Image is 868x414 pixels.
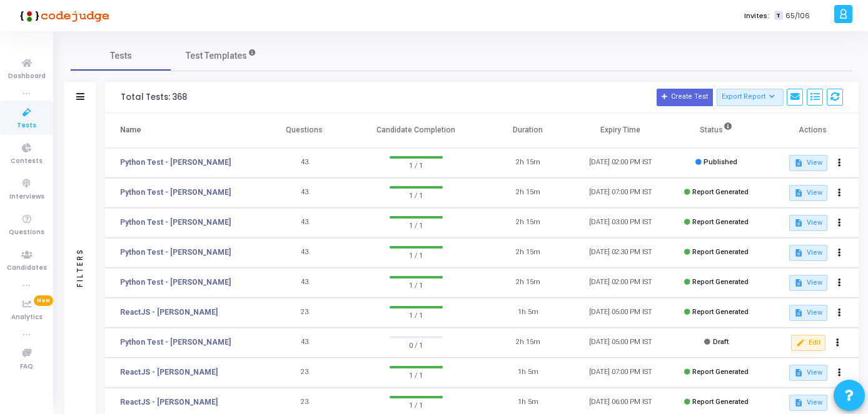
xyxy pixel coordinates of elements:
[692,248,749,256] span: Report Generated
[390,368,442,381] span: 1 / 1
[258,358,351,388] td: 23
[789,215,827,231] button: View
[692,308,749,316] span: Report Generated
[789,185,827,201] button: View
[390,249,442,261] span: 1 / 1
[482,113,574,148] th: Duration
[794,249,803,257] mat-icon: description
[351,113,482,148] th: Candidate Completion
[789,395,827,411] button: View
[17,121,36,131] span: Tests
[766,113,859,148] th: Actions
[482,268,574,298] td: 2h 15m
[258,113,351,148] th: Questions
[9,192,44,202] span: Interviews
[390,159,442,171] span: 1 / 1
[574,298,667,328] td: [DATE] 05:00 PM IST
[390,338,442,351] span: 0 / 1
[794,308,803,317] mat-icon: description
[789,305,827,321] button: View
[105,113,258,148] th: Name
[34,295,53,306] span: New
[657,89,713,106] button: Create Test
[390,219,442,231] span: 1 / 1
[692,188,749,196] span: Report Generated
[744,11,769,21] label: Invites:
[574,208,667,238] td: [DATE] 03:00 PM IST
[574,148,667,178] td: [DATE] 02:00 PM IST
[574,328,667,358] td: [DATE] 05:00 PM IST
[120,247,231,258] a: Python Test - [PERSON_NAME]
[713,338,729,346] span: Draft
[574,178,667,208] td: [DATE] 07:00 PM IST
[120,337,231,348] a: Python Test - [PERSON_NAME]
[717,89,784,106] button: Export Report
[258,178,351,208] td: 43
[789,155,827,171] button: View
[482,238,574,268] td: 2h 15m
[794,159,803,167] mat-icon: description
[74,199,86,336] div: Filters
[704,158,737,166] span: Published
[774,11,782,21] span: T
[482,358,574,388] td: 1h 5m
[120,277,231,288] a: Python Test - [PERSON_NAME]
[390,308,442,321] span: 1 / 1
[794,398,803,407] mat-icon: description
[482,298,574,328] td: 1h 5m
[258,328,351,358] td: 43
[574,238,667,268] td: [DATE] 02:30 PM IST
[121,92,187,102] div: Total Tests: 368
[667,113,766,148] th: Status
[7,263,47,274] span: Candidates
[120,217,231,228] a: Python Test - [PERSON_NAME]
[390,278,442,291] span: 1 / 1
[390,398,442,411] span: 1 / 1
[11,156,43,167] span: Contests
[692,398,749,406] span: Report Generated
[258,238,351,268] td: 43
[692,368,749,376] span: Report Generated
[8,71,46,82] span: Dashboard
[794,368,803,377] mat-icon: description
[574,358,667,388] td: [DATE] 07:00 PM IST
[789,365,827,381] button: View
[258,298,351,328] td: 23
[120,157,231,168] a: Python Test - [PERSON_NAME]
[16,3,109,28] img: logo
[11,312,43,323] span: Analytics
[692,218,749,226] span: Report Generated
[692,278,749,286] span: Report Generated
[789,275,827,291] button: View
[120,397,218,408] a: ReactJS - [PERSON_NAME]
[794,219,803,227] mat-icon: description
[482,178,574,208] td: 2h 15m
[258,148,351,178] td: 43
[791,335,825,351] button: Edit
[574,113,667,148] th: Expiry Time
[785,11,810,21] span: 65/106
[9,227,44,238] span: Questions
[20,362,33,372] span: FAQ
[482,148,574,178] td: 2h 15m
[120,367,218,378] a: ReactJS - [PERSON_NAME]
[794,278,803,287] mat-icon: description
[186,49,247,62] span: Test Templates
[258,208,351,238] td: 43
[574,268,667,298] td: [DATE] 02:00 PM IST
[794,189,803,197] mat-icon: description
[796,338,805,347] mat-icon: edit
[482,328,574,358] td: 2h 15m
[258,268,351,298] td: 43
[789,245,827,261] button: View
[390,189,442,201] span: 1 / 1
[482,208,574,238] td: 2h 15m
[120,307,218,318] a: ReactJS - [PERSON_NAME]
[110,49,132,62] span: Tests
